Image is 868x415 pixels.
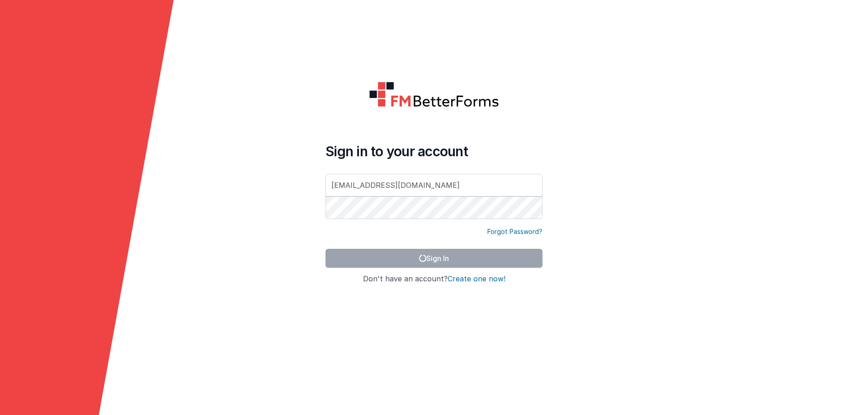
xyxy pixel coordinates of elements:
h4: Sign in to your account [325,143,542,159]
h4: Don't have an account? [325,275,542,283]
a: Forgot Password? [487,227,542,236]
button: Sign In [325,249,542,268]
button: Create one now! [448,275,505,283]
input: Email Address [325,174,542,196]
